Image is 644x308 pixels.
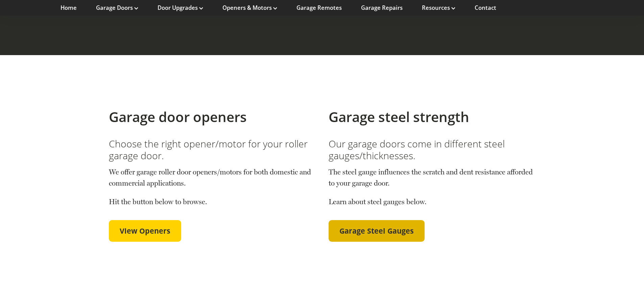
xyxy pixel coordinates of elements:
[475,4,496,11] a: Contact
[61,4,77,11] a: Home
[96,4,138,11] a: Garage Doors
[329,196,535,207] p: Learn about steel gauges below.
[329,109,535,125] h2: Garage steel strength
[422,4,455,11] a: Resources
[296,4,342,11] a: Garage Remotes
[109,138,316,161] h3: Choose the right opener/motor for your roller garage door.
[329,167,535,196] p: The steel gauge influences the scratch and dent resistance afforded to your garage door.
[361,4,403,11] a: Garage Repairs
[109,167,316,196] p: We offer garage roller door openers/motors for both domestic and commercial applications.
[329,138,535,161] h3: Our garage doors come in different steel gauges/thicknesses.
[109,220,181,242] a: View Openers
[158,4,203,11] a: Door Upgrades
[109,196,316,207] p: Hit the button below to browse.
[120,227,170,235] span: View Openers
[329,220,425,242] a: Garage Steel Gauges
[109,109,316,125] h2: Garage door openers
[222,4,277,11] a: Openers & Motors
[339,227,414,235] span: Garage Steel Gauges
